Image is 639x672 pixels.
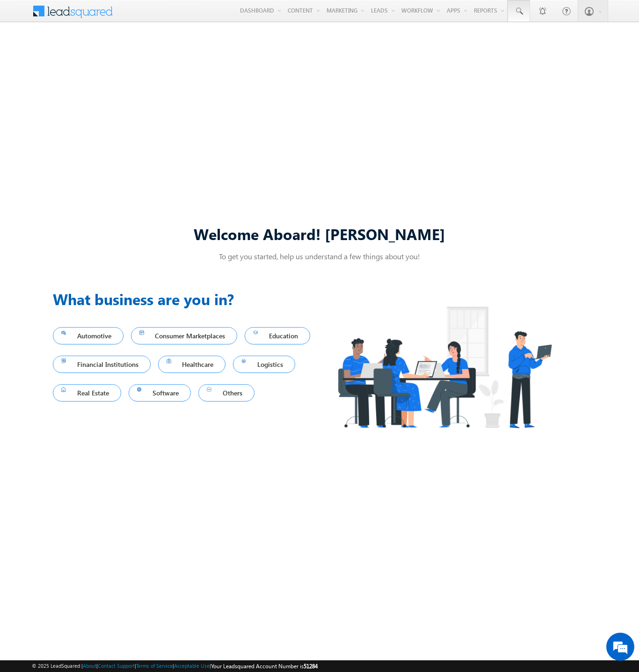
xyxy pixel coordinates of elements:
[136,663,173,669] a: Terms of Service
[32,662,318,671] span: © 2025 LeadSquared | | | | |
[253,329,302,342] span: Education
[98,663,135,669] a: Contact Support
[53,288,319,310] h3: What business are you in?
[304,663,318,670] span: 51284
[137,387,183,399] span: Software
[83,663,96,669] a: About
[61,358,142,371] span: Financial Institutions
[167,358,218,371] span: Healthcare
[241,358,287,371] span: Logistics
[207,387,246,399] span: Others
[61,329,115,342] span: Automotive
[174,663,210,669] a: Acceptable Use
[211,663,318,670] span: Your Leadsquared Account Number is
[53,224,586,244] div: Welcome Aboard! [PERSON_NAME]
[319,288,569,446] img: Industry.png
[61,387,113,399] span: Real Estate
[139,329,229,342] span: Consumer Marketplaces
[53,251,586,261] p: To get you started, help us understand a few things about you!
